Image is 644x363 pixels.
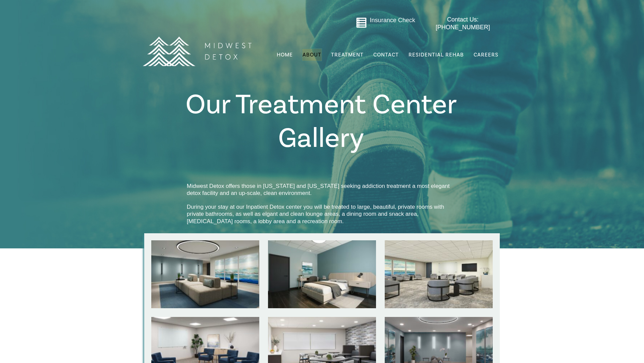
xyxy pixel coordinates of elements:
a: Go to midwestdetox.com/message-form-page/ [356,17,367,31]
a: Insurance Check [370,17,415,24]
a: Home [276,48,293,61]
a: Careers [473,48,499,61]
span: During your stay at our Inpatient Detox center you will be treated to large, beautiful, private r... [187,204,444,225]
a: Treatment [330,48,364,61]
span: Contact [373,52,399,57]
a: Residential Rehab [408,48,465,61]
span: Contact Us: [PHONE_NUMBER] [436,16,490,31]
span: Treatment [331,52,364,57]
span: Careers [474,51,498,58]
a: About [302,48,322,61]
span: Home [277,51,293,58]
span: About [303,52,321,57]
a: Contact [373,48,399,61]
img: MD Logo Horitzontal white-01 (1) (1) [138,22,256,81]
span: Our Treatment Center Gallery [185,87,457,156]
a: Contact Us: [PHONE_NUMBER] [422,16,503,32]
span: Midwest Detox offers those in [US_STATE] and [US_STATE] seeking addiction treatment a most elegan... [187,183,450,196]
span: Residential Rehab [409,51,464,58]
